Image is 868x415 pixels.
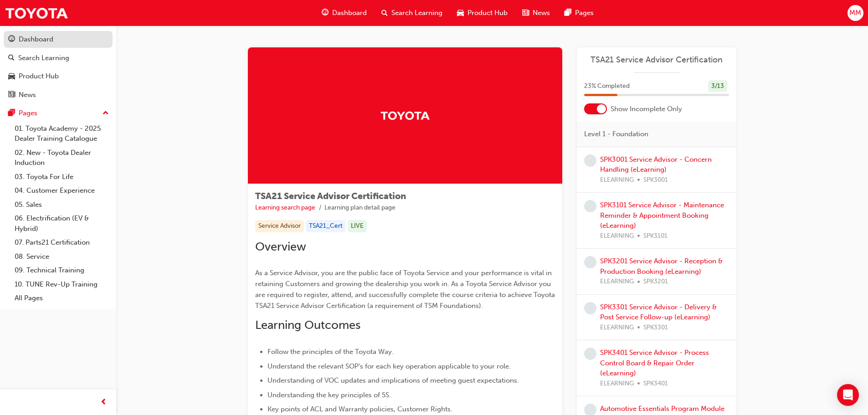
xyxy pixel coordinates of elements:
[306,220,346,232] div: TSA21_Cert
[584,256,596,268] span: learningRecordVerb_NONE-icon
[837,384,859,406] div: Open Intercom Messenger
[11,291,113,305] a: All Pages
[19,108,37,118] div: Pages
[450,4,515,22] a: car-iconProduct Hub
[584,302,596,314] span: learningRecordVerb_NONE-icon
[522,7,529,19] span: news-icon
[8,72,15,81] span: car-icon
[4,105,113,122] button: Pages
[11,277,113,292] a: 10. TUNE Rev-Up Training
[5,3,68,23] img: Trak
[19,71,59,82] div: Product Hub
[467,8,508,18] span: Product Hub
[11,122,113,146] a: 01. Toyota Academy - 2025 Dealer Training Catalogue
[584,55,729,65] a: TSA21 Service Advisor Certification
[267,405,452,413] span: Key points of ACL and Warranty policies, Customer Rights.
[4,31,113,48] a: Dashboard
[11,263,113,277] a: 09. Technical Training
[332,8,367,18] span: Dashboard
[8,54,15,62] span: search-icon
[255,204,315,211] a: Learning search page
[600,231,634,241] span: ELEARNING
[255,220,304,232] div: Service Advisor
[4,29,113,105] button: DashboardSearch LearningProduct HubNews
[348,220,367,232] div: LIVE
[584,129,648,139] span: Level 1 - Foundation
[584,81,630,92] span: 23 % Completed
[600,155,712,174] a: SPK3001 Service Advisor - Concern Handling (eLearning)
[708,80,727,92] div: 3 / 13
[19,90,36,100] div: News
[267,348,394,356] span: Follow the principles of the Toyota Way.
[19,34,53,45] div: Dashboard
[100,397,107,408] span: prev-icon
[575,8,594,18] span: Pages
[11,184,113,198] a: 04. Customer Experience
[4,50,113,67] a: Search Learning
[643,231,668,241] span: SPK3101
[324,203,395,213] li: Learning plan detail page
[314,4,374,22] a: guage-iconDashboard
[11,236,113,250] a: 07. Parts21 Certification
[255,269,557,310] span: As a Service Advisor, you are the public face of Toyota Service and your performance is vital in ...
[4,87,113,103] a: News
[600,323,634,333] span: ELEARNING
[11,170,113,184] a: 03. Toyota For Life
[584,200,596,212] span: learningRecordVerb_NONE-icon
[849,8,861,18] span: MM
[565,7,571,19] span: pages-icon
[391,8,442,18] span: Search Learning
[847,5,863,21] button: MM
[8,36,15,44] span: guage-icon
[600,201,724,230] a: SPK3101 Service Advisor - Maintenance Reminder & Appointment Booking (eLearning)
[600,348,709,377] a: SPK3401 Service Advisor - Process Control Board & Repair Order (eLearning)
[643,277,668,287] span: SPK3201
[600,277,634,287] span: ELEARNING
[255,191,406,201] span: TSA21 Service Advisor Certification
[374,4,450,22] a: search-iconSearch Learning
[103,108,109,119] span: up-icon
[643,175,668,185] span: SPK3001
[584,154,596,167] span: learningRecordVerb_NONE-icon
[584,348,596,360] span: learningRecordVerb_NONE-icon
[600,303,717,322] a: SPK3301 Service Advisor - Delivery & Post Service Follow-up (eLearning)
[11,198,113,212] a: 05. Sales
[255,240,306,254] span: Overview
[255,318,360,332] span: Learning Outcomes
[267,376,519,384] span: Understanding of VOC updates and implications of meeting guest expectations.
[600,379,634,389] span: ELEARNING
[600,175,634,185] span: ELEARNING
[533,8,550,18] span: News
[8,109,15,118] span: pages-icon
[643,323,668,333] span: SPK3301
[267,391,391,399] span: Understanding the key principles of 5S.
[457,7,464,19] span: car-icon
[8,91,15,99] span: news-icon
[557,4,601,22] a: pages-iconPages
[600,257,723,276] a: SPK3201 Service Advisor - Reception & Production Booking (eLearning)
[515,4,557,22] a: news-iconNews
[611,104,682,114] span: Show Incomplete Only
[11,146,113,170] a: 02. New - Toyota Dealer Induction
[381,7,388,19] span: search-icon
[11,250,113,264] a: 08. Service
[322,7,329,19] span: guage-icon
[18,53,69,63] div: Search Learning
[643,379,668,389] span: SPK3401
[267,362,511,370] span: Understand the relevant SOP's for each key operation applicable to your role.
[380,108,430,123] img: Trak
[4,68,113,85] a: Product Hub
[11,211,113,236] a: 06. Electrification (EV & Hybrid)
